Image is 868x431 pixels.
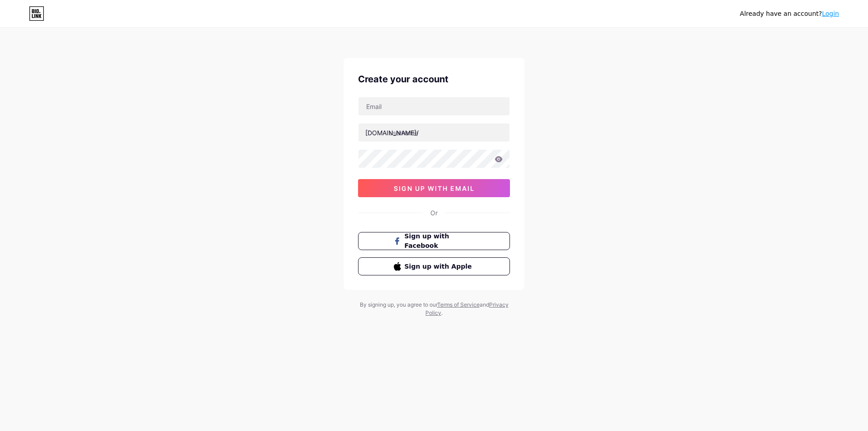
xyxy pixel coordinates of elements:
button: Sign up with Apple [358,257,510,275]
a: Terms of Service [437,301,480,308]
button: sign up with email [358,179,510,197]
div: By signing up, you agree to our and . [357,301,511,317]
span: Sign up with Apple [405,262,475,271]
a: Login [822,10,839,17]
button: Sign up with Facebook [358,232,510,250]
div: Or [430,208,438,218]
input: username [359,123,509,142]
span: Sign up with Facebook [405,232,475,251]
div: [DOMAIN_NAME]/ [365,128,419,137]
div: Already have an account? [740,9,839,19]
div: Create your account [358,72,510,86]
span: sign up with email [394,185,475,192]
input: Email [359,97,509,115]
